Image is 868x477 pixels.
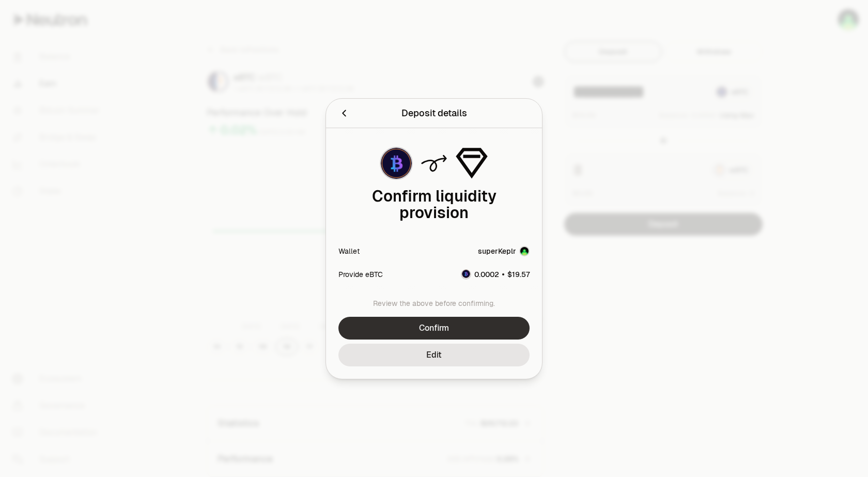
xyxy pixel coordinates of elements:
[478,246,530,256] button: superKeplrAccount Image
[338,317,530,340] button: Confirm
[338,188,530,221] div: Confirm liquidity provision
[520,247,529,255] img: Account Image
[338,344,530,366] button: Edit
[338,298,530,309] div: Review the above before confirming.
[462,270,470,278] img: eBTC Logo
[401,106,467,120] div: Deposit details
[338,106,350,120] button: Back
[478,246,516,256] div: superKeplr
[381,148,412,179] img: eBTC Logo
[338,269,383,279] div: Provide eBTC
[338,246,360,256] div: Wallet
